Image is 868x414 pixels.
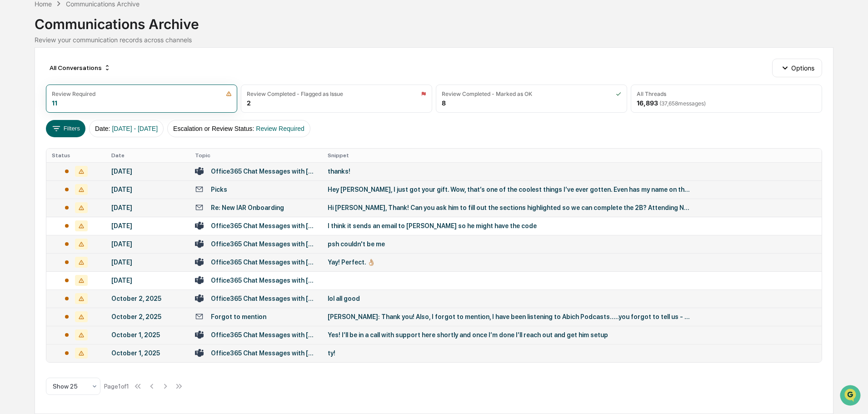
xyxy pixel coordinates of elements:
[637,90,666,97] div: All Threads
[328,331,691,339] div: Yes! I’ll be in a call with support here shortly and once I’m done I’ll reach out and get him setup
[211,277,317,284] div: Office365 Chat Messages with [PERSON_NAME], [PERSON_NAME], [PERSON_NAME], [PERSON_NAME], [PERSON_...
[167,120,310,137] button: Escalation or Review Status:Review Required
[616,91,621,97] img: icon
[31,79,115,86] div: We're available if you need us!
[35,36,833,44] div: Review your communication records across channels
[211,240,317,248] div: Office365 Chat Messages with [PERSON_NAME], [PERSON_NAME] [PERSON_NAME], [PERSON_NAME], [PERSON_N...
[211,349,317,357] div: Office365 Chat Messages with [PERSON_NAME], [PERSON_NAME], [PERSON_NAME], [PERSON_NAME], [PERSON_...
[211,204,284,211] div: Re: New IAR Onboarding
[637,99,706,107] div: 16,893
[52,99,57,107] div: 11
[9,19,165,34] p: How can we help?
[328,186,691,193] div: Hey [PERSON_NAME], I just got your gift. Wow, that’s one of the coolest things I’ve ever gotten. ...
[155,72,165,83] button: Start new chat
[18,115,59,124] span: Preclearance
[111,277,184,284] div: [DATE]
[111,331,184,339] div: October 1, 2025
[421,91,426,97] img: icon
[112,125,158,132] span: [DATE] - [DATE]
[111,168,184,175] div: [DATE]
[35,9,833,32] div: Communications Archive
[111,349,184,357] div: October 1, 2025
[5,111,62,127] a: 🖐️Preclearance
[106,149,190,162] th: Date
[46,149,105,162] th: Status
[64,154,110,161] a: Powered byPylon
[328,295,691,302] div: lol all good
[211,222,317,229] div: Office365 Chat Messages with [PERSON_NAME], [PERSON_NAME] on [DATE]
[211,259,317,266] div: Office365 Chat Messages with [PERSON_NAME], [PERSON_NAME] on [DATE]
[659,100,706,107] span: ( 37,658 messages)
[328,259,691,266] div: Yay! Perfect. 👌🏼
[190,149,322,162] th: Topic
[211,295,317,302] div: Office365 Chat Messages with [PERSON_NAME], [PERSON_NAME] on [DATE]
[328,240,691,248] div: psh couldn't be me
[247,90,343,97] div: Review Completed - Flagged as Issue
[66,115,73,123] div: 🗄️
[256,125,304,132] span: Review Required
[328,349,691,357] div: ty!
[9,133,16,140] div: 🔎
[111,240,184,248] div: [DATE]
[111,186,184,193] div: [DATE]
[104,383,129,390] div: Page 1 of 1
[89,120,164,137] button: Date:[DATE] - [DATE]
[111,204,184,211] div: [DATE]
[52,90,95,97] div: Review Required
[442,99,446,107] div: 8
[111,259,184,266] div: [DATE]
[90,154,110,161] span: Pylon
[111,222,184,229] div: [DATE]
[772,59,822,77] button: Options
[328,168,691,175] div: thanks!
[211,168,317,175] div: Office365 Chat Messages with [PERSON_NAME], [PERSON_NAME] on [DATE]
[111,295,184,302] div: October 2, 2025
[18,132,57,141] span: Data Lookup
[31,70,149,79] div: Start new chat
[328,204,691,211] div: Hi [PERSON_NAME], Thank! Can you ask him to fill out the sections highlighted so we can complete ...
[328,313,691,320] div: [PERSON_NAME]: Thank you! Also, I forgot to mention, I have been listening to Abich Podcasts........
[211,186,227,193] div: Picks
[211,331,317,339] div: Office365 Chat Messages with [PERSON_NAME], [PERSON_NAME] on [DATE]
[9,70,25,86] img: 1746055101610-c473b297-6a78-478c-a979-82029cc54cd1
[211,313,266,320] div: Forgot to mention
[75,115,113,124] span: Attestations
[46,60,115,75] div: All Conversations
[226,91,232,97] img: icon
[328,222,691,229] div: I think it sends an email to [PERSON_NAME] so he might have the code
[62,111,116,127] a: 🗄️Attestations
[9,115,16,123] div: 🖐️
[111,313,184,320] div: October 2, 2025
[442,90,532,97] div: Review Completed - Marked as OK
[322,149,822,162] th: Snippet
[839,384,863,409] iframe: Open customer support
[5,128,61,145] a: 🔎Data Lookup
[46,120,85,137] button: Filters
[247,99,251,107] div: 2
